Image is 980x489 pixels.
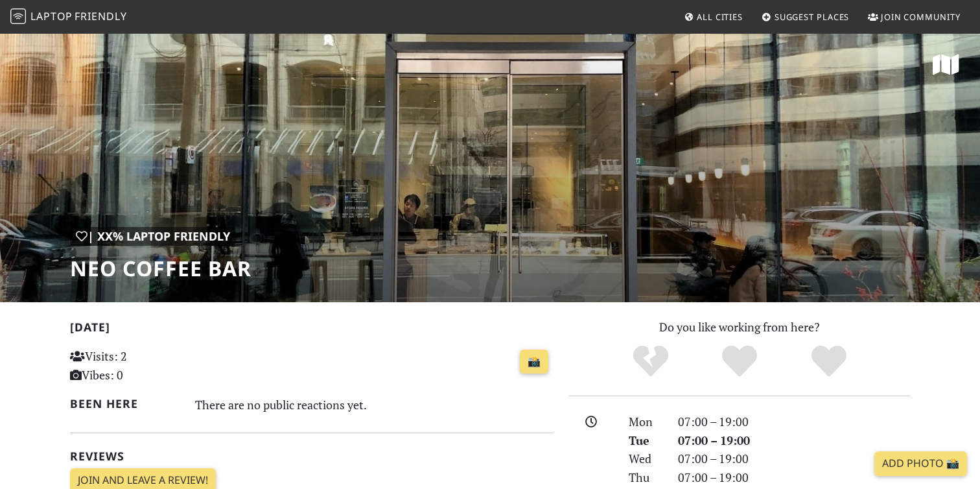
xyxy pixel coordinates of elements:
[670,468,918,487] div: 07:00 – 19:00
[70,449,554,463] h2: Reviews
[75,9,126,23] span: Friendly
[70,256,251,281] h1: NEO COFFEE BAR
[621,449,670,468] div: Wed
[874,451,967,476] a: Add Photo 📸
[70,397,180,411] h2: Been here
[606,344,695,379] div: No
[621,468,670,487] div: Thu
[70,227,236,246] div: | XX% Laptop Friendly
[670,431,918,450] div: 07:00 – 19:00
[621,412,670,431] div: Mon
[70,347,221,385] p: Visits: 2 Vibes: 0
[881,11,961,23] span: Join Community
[695,344,784,379] div: Yes
[670,449,918,468] div: 07:00 – 19:00
[863,5,966,29] a: Join Community
[195,394,554,415] div: There are no public reactions yet.
[784,344,874,379] div: Definitely!
[10,8,26,24] img: LaptopFriendly
[670,412,918,431] div: 07:00 – 19:00
[30,9,73,23] span: Laptop
[70,320,554,339] h2: [DATE]
[569,318,910,337] p: Do you like working from here?
[520,350,548,374] a: 📸
[10,6,127,29] a: LaptopFriendly LaptopFriendly
[697,11,743,23] span: All Cities
[621,431,670,450] div: Tue
[756,5,855,29] a: Suggest Places
[775,11,850,23] span: Suggest Places
[679,5,748,29] a: All Cities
